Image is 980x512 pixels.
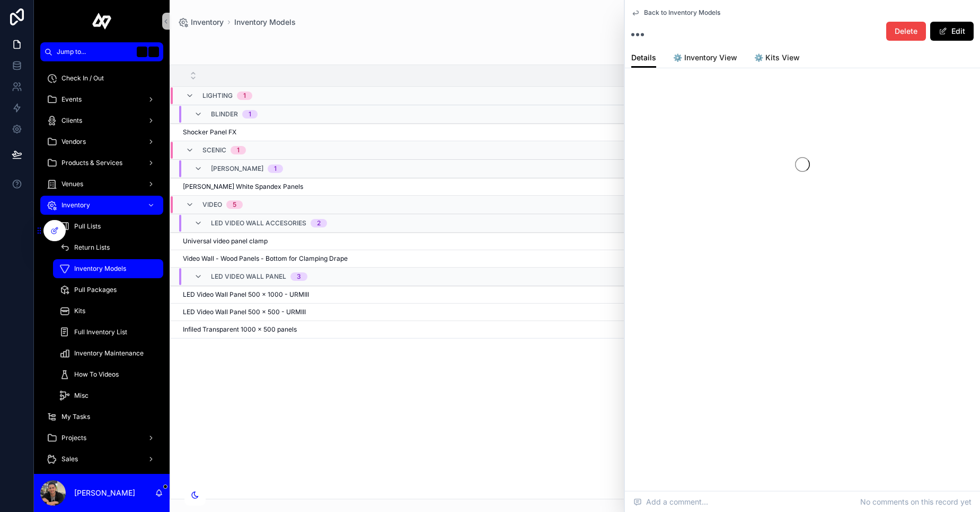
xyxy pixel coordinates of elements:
[34,61,170,474] div: scrollable content
[40,175,163,194] a: Venues
[633,497,708,507] span: Add a comment...
[40,450,163,469] a: Sales
[930,22,974,41] button: Edit
[297,272,301,281] div: 3
[40,42,163,61] button: Jump to...K
[40,90,163,109] a: Events
[191,17,224,28] span: Inventory
[183,128,966,136] a: Shocker Panel FX
[183,237,268,245] span: Universal video panel clamp
[274,164,277,173] div: 1
[53,238,163,257] a: Return Lists
[631,52,656,63] span: Details
[61,74,104,83] span: Check In / Out
[183,182,303,191] span: [PERSON_NAME] White Spandex Panels
[631,48,656,68] a: Details
[74,264,126,273] span: Inventory Models
[202,146,226,154] span: Scenic
[74,307,85,315] span: Kits
[92,13,112,30] img: App logo
[183,325,297,334] span: Infiled Transparent 1000 x 500 panels
[183,254,966,263] a: Video Wall - Wood Panels - Bottom for Clamping Drape
[249,110,251,118] div: 1
[53,301,163,321] a: Kits
[237,146,240,154] div: 1
[233,200,236,209] div: 5
[183,290,309,299] span: LED Video Wall Panel 500 x 1000 - URMIII
[183,237,966,245] a: Universal video panel clamp
[183,254,348,263] span: Video Wall - Wood Panels - Bottom for Clamping Drape
[61,95,82,104] span: Events
[183,308,966,316] a: LED Video Wall Panel 500 x 500 - URMIII
[61,116,82,125] span: Clients
[211,272,286,281] span: LED Video Wall Panel
[895,26,917,36] span: Delete
[40,111,163,130] a: Clients
[74,370,119,379] span: How To Videos
[40,153,163,172] a: Products & Services
[53,217,163,236] a: Pull Lists
[61,159,122,167] span: Products & Services
[74,488,135,498] p: [PERSON_NAME]
[61,455,78,463] span: Sales
[211,164,263,173] span: [PERSON_NAME]
[183,325,966,334] a: Infiled Transparent 1000 x 500 panels
[860,497,972,507] span: No comments on this record yet
[183,128,236,136] span: Shocker Panel FX
[317,219,321,227] div: 2
[754,48,800,69] a: ⚙️ Kits View
[74,391,89,400] span: Misc
[53,280,163,299] a: Pull Packages
[234,17,296,28] a: Inventory Models
[40,407,163,426] a: My Tasks
[631,8,720,17] a: Back to Inventory Models
[149,48,158,56] span: K
[61,180,83,188] span: Venues
[57,48,133,56] span: Jump to...
[74,286,117,294] span: Pull Packages
[61,138,86,146] span: Vendors
[183,308,306,316] span: LED Video Wall Panel 500 x 500 - URMIII
[754,52,800,63] span: ⚙️ Kits View
[53,344,163,363] a: Inventory Maintenance
[40,132,163,151] a: Vendors
[74,349,144,358] span: Inventory Maintenance
[644,8,720,17] span: Back to Inventory Models
[40,428,163,447] a: Projects
[53,259,163,278] a: Inventory Models
[53,365,163,384] a: How To Videos
[61,434,86,442] span: Projects
[183,182,966,191] a: [PERSON_NAME] White Spandex Panels
[673,48,737,69] a: ⚙️ Inventory View
[673,52,737,63] span: ⚙️ Inventory View
[53,323,163,342] a: Full Inventory List
[74,243,110,252] span: Return Lists
[886,22,926,41] button: Delete
[74,328,127,336] span: Full Inventory List
[53,386,163,405] a: Misc
[243,92,246,100] div: 1
[178,17,224,28] a: Inventory
[74,222,101,231] span: Pull Lists
[183,290,966,299] a: LED Video Wall Panel 500 x 1000 - URMIII
[61,201,90,209] span: Inventory
[211,110,238,118] span: Blinder
[202,92,233,100] span: Lighting
[202,200,222,209] span: Video
[40,196,163,215] a: Inventory
[40,69,163,88] a: Check In / Out
[211,219,306,227] span: LED Video Wall Accesories
[61,413,90,421] span: My Tasks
